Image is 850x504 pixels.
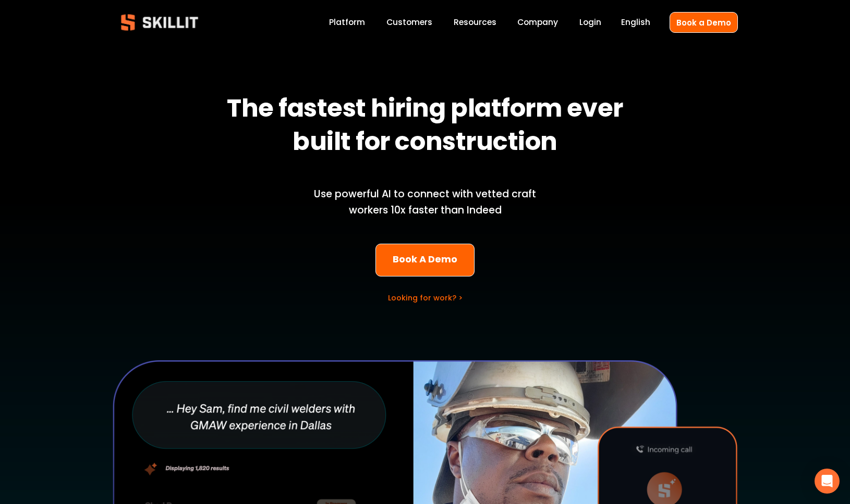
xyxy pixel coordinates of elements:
[670,12,738,32] a: Book a Demo
[388,293,463,303] a: Looking for work? >
[454,16,496,28] span: Resources
[454,16,496,30] a: folder dropdown
[517,16,558,30] a: Company
[112,7,207,38] img: Skillit
[296,186,554,218] p: Use powerful AI to connect with vetted craft workers 10x faster than Indeed
[386,16,432,30] a: Customers
[227,89,628,165] strong: The fastest hiring platform ever built for construction
[329,16,365,30] a: Platform
[815,469,840,494] div: Open Intercom Messenger
[375,244,475,276] a: Book A Demo
[579,16,601,30] a: Login
[621,16,650,28] span: English
[621,16,650,30] div: language picker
